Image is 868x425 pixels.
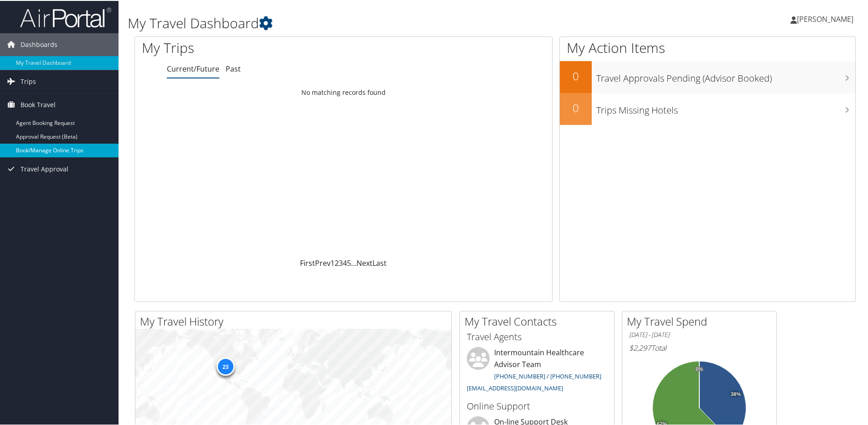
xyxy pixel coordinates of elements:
[315,257,331,267] a: Prev
[343,257,347,267] a: 4
[167,63,219,73] a: Current/Future
[629,342,651,352] span: $2,297
[560,67,592,83] h2: 0
[21,32,57,55] span: Dashboards
[339,257,343,267] a: 3
[356,257,372,267] a: Next
[335,257,339,267] a: 2
[560,37,855,57] h1: My Action Items
[351,257,356,267] span: …
[135,83,552,100] td: No matching records found
[226,63,241,73] a: Past
[140,313,451,328] h2: My Travel History
[467,383,563,391] a: [EMAIL_ADDRESS][DOMAIN_NAME]
[465,313,614,328] h2: My Travel Contacts
[560,92,855,124] a: 0Trips Missing Hotels
[128,13,618,32] h1: My Travel Dashboard
[142,37,372,57] h1: My Trips
[21,69,36,92] span: Trips
[790,5,863,32] a: [PERSON_NAME]
[216,357,234,375] div: 23
[20,6,111,27] img: airportal-logo.png
[372,257,387,267] a: Last
[627,313,776,328] h2: My Travel Spend
[596,67,855,84] h3: Travel Approvals Pending (Advisor Booked)
[560,60,855,92] a: 0Travel Approvals Pending (Advisor Booked)
[347,257,351,267] a: 5
[629,342,770,352] h6: Total
[21,93,56,115] span: Book Travel
[629,330,770,338] h6: [DATE] - [DATE]
[596,98,855,116] h3: Trips Missing Hotels
[331,257,335,267] a: 1
[467,330,607,342] h3: Travel Agents
[696,366,703,371] tspan: 0%
[300,257,315,267] a: First
[797,13,853,23] span: [PERSON_NAME]
[21,157,68,180] span: Travel Approval
[494,371,601,379] a: [PHONE_NUMBER] / [PHONE_NUMBER]
[462,346,612,395] li: Intermountain Healthcare Advisor Team
[560,99,592,115] h2: 0
[467,399,607,412] h3: Online Support
[731,391,741,396] tspan: 38%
